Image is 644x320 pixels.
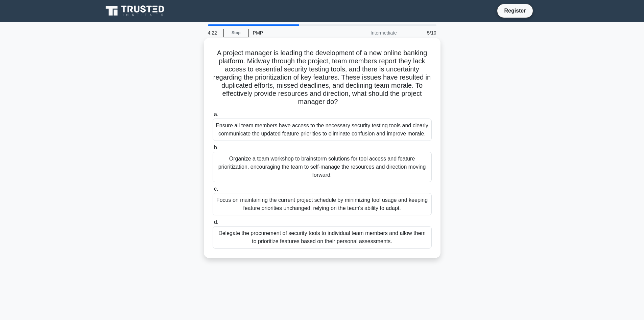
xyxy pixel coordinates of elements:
div: Ensure all team members have access to the necessary security testing tools and clearly communica... [213,119,432,141]
h5: A project manager is leading the development of a new online banking platform. Midway through the... [212,49,432,106]
div: Organize a team workshop to brainstorm solutions for tool access and feature prioritization, enco... [213,152,432,182]
div: Delegate the procurement of security tools to individual team members and allow them to prioritiz... [213,226,432,249]
span: a. [214,111,218,117]
div: PMP [249,26,342,40]
div: Intermediate [342,26,401,40]
div: Focus on maintaining the current project schedule by minimizing tool usage and keeping feature pr... [213,193,432,215]
span: b. [214,145,218,150]
div: 5/10 [401,26,440,40]
a: Stop [223,29,249,37]
div: 4:22 [204,26,223,40]
a: Register [500,6,530,15]
span: c. [214,186,218,192]
span: d. [214,219,218,225]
